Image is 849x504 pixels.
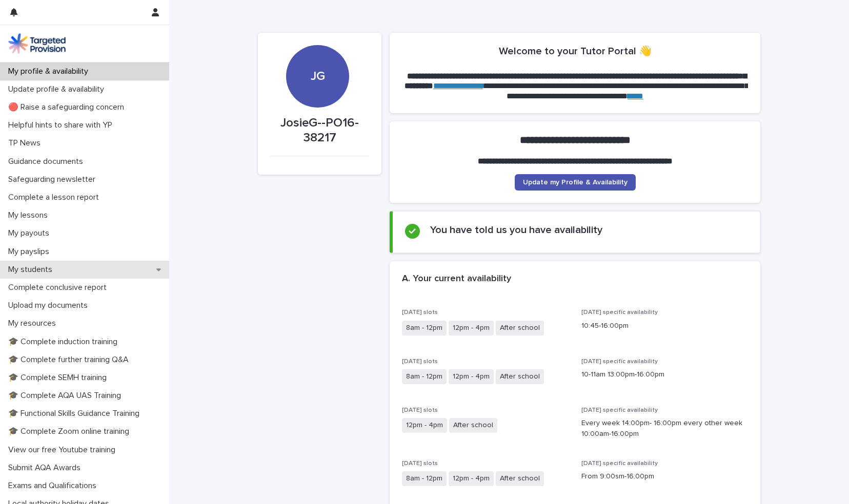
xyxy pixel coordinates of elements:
[402,274,511,285] h2: A. Your current availability
[581,407,658,413] span: [DATE] specific availability
[402,407,438,413] span: [DATE] slots
[270,116,369,145] p: JosieG--PO16-38217
[402,359,438,365] span: [DATE] slots
[4,120,120,130] p: Helpful hints to share with YP
[581,418,749,439] p: Every week 14:00pm- 16:00pm every other week 10:00am-16:00pm
[4,175,104,184] p: Safeguarding newsletter
[4,265,60,275] p: My students
[449,321,494,335] span: 12pm - 4pm
[581,460,658,467] span: [DATE] specific availability
[496,471,544,486] span: After school
[402,460,438,467] span: [DATE] slots
[4,427,137,436] p: 🎓 Complete Zoom online training
[4,445,124,455] p: View our free Youtube training
[523,179,628,186] span: Update my Profile & Availability
[581,471,749,482] p: From 9:00sm-16:00pm
[4,85,112,94] p: Update profile & availability
[4,138,49,148] p: TP News
[515,174,636,191] a: Update my Profile & Availability
[581,309,658,316] span: [DATE] specific availability
[449,418,497,433] span: After school
[286,7,349,84] div: JG
[4,337,126,347] p: 🎓 Complete induction training
[581,369,749,380] p: 10-11am 13:00pm-16:00pm
[581,321,749,331] p: 10:45-16:00pm
[402,309,438,316] span: [DATE] slots
[4,301,96,310] p: Upload my documents
[496,369,544,384] span: After school
[4,157,91,166] p: Guidance documents
[4,193,107,202] p: Complete a lesson report
[449,471,494,486] span: 12pm - 4pm
[4,463,89,473] p: Submit AQA Awards
[402,369,447,384] span: 8am - 12pm
[4,355,137,365] p: 🎓 Complete further training Q&A
[4,228,57,238] p: My payouts
[8,33,66,54] img: M5nRWzHhSzIhMunXDL62
[430,224,602,236] h2: You have told us you have availability
[4,481,105,491] p: Exams and Qualifications
[4,211,56,220] p: My lessons
[4,247,57,257] p: My payslips
[4,391,129,401] p: 🎓 Complete AQA UAS Training
[402,418,447,433] span: 12pm - 4pm
[4,409,148,418] p: 🎓 Functional Skills Guidance Training
[4,283,115,292] p: Complete conclusive report
[4,373,115,383] p: 🎓 Complete SEMH training
[4,102,132,112] p: 🔴 Raise a safeguarding concern
[499,45,652,57] h2: Welcome to your Tutor Portal 👋
[581,359,658,365] span: [DATE] specific availability
[4,67,96,76] p: My profile & availability
[496,321,544,335] span: After school
[402,321,447,335] span: 8am - 12pm
[449,369,494,384] span: 12pm - 4pm
[4,319,64,328] p: My resources
[402,471,447,486] span: 8am - 12pm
